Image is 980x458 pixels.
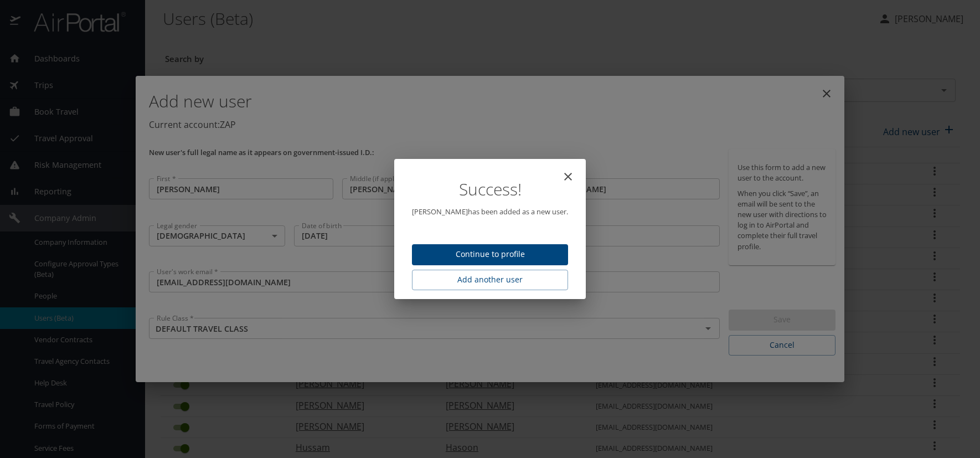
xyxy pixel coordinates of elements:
button: close [555,163,581,190]
p: [PERSON_NAME] has been added as a new user. [412,207,568,217]
span: Continue to profile [421,248,559,261]
button: Add another user [412,270,568,290]
button: Continue to profile [412,244,568,266]
h1: Success! [412,181,568,198]
span: Add another user [421,273,559,287]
